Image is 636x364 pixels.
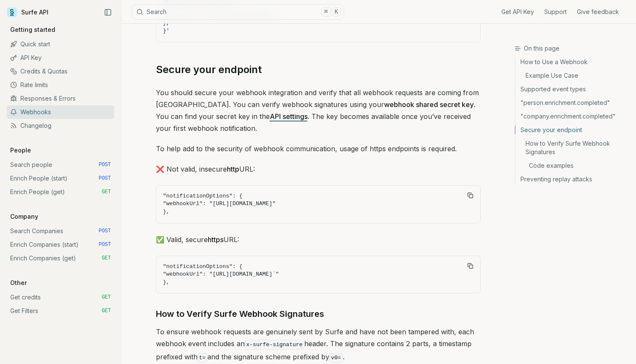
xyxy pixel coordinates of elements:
p: You should secure your webhook integration and verify that all webhook requests are coming from [... [156,87,481,134]
a: Support [544,8,567,16]
span: POST [99,228,111,234]
span: POST [99,161,111,168]
p: ❌ Not valid, insecure URL: [156,163,481,175]
p: To ensure webhook requests are genuinely sent by Surfe and have not been tampered with, each webh... [156,326,481,364]
a: Enrich People (start) POST [7,172,114,185]
a: Code examples [515,159,629,172]
code: v0= [329,353,342,363]
kbd: K [332,7,341,17]
span: }, [163,279,170,285]
a: Surfe API [7,6,48,19]
span: "notificationOptions": { [163,263,243,270]
a: Example Use Case [515,69,629,82]
a: API settings [270,112,308,121]
span: POST [99,241,111,248]
code: t= [198,353,208,363]
p: People [7,146,34,155]
p: ✅ Valid, secure URL: [156,234,481,245]
span: }, [163,20,170,26]
p: Other [7,279,30,287]
a: How to Verify Surfe Webhook Signatures [156,307,324,321]
a: Quick start [7,37,114,51]
span: }, [163,209,170,215]
h3: On this page [514,44,629,53]
a: Get API Key [501,8,534,16]
p: To help add to the security of webhook communication, usage of https endpoints is required. [156,143,481,155]
strong: http [227,165,239,173]
a: Get credits GET [7,291,114,304]
a: Credits & Quotas [7,65,114,78]
a: API Key [7,51,114,65]
a: Search people POST [7,158,114,172]
a: Changelog [7,119,114,133]
a: Supported event types [515,82,629,96]
button: Copy Text [464,189,477,202]
button: Search⌘K [132,4,344,20]
span: POST [99,175,111,182]
a: Enrich Companies (get) GET [7,251,114,265]
a: Secure your endpoint [156,63,262,76]
a: Responses & Errors [7,92,114,105]
a: Webhooks [7,105,114,119]
a: Search Companies POST [7,224,114,238]
strong: https [208,235,223,244]
a: Rate limits [7,78,114,92]
span: }' [163,28,170,34]
strong: webhook shared secret key [384,100,474,109]
a: How to Use a Webhook [515,58,629,69]
p: Getting started [7,25,59,34]
span: "webhookUrl": "[URL][DOMAIN_NAME]" [163,200,276,207]
a: Enrich People (get) GET [7,185,114,199]
a: Enrich Companies (start) POST [7,238,114,251]
span: GET [102,255,111,262]
span: GET [102,189,111,195]
code: x-surfe-signature [245,340,305,350]
a: How to Verify Surfe Webhook Signatures [515,137,629,159]
span: "notificationOptions": { [163,193,243,199]
span: GET [102,308,111,314]
span: "webhookUrl": "[URL][DOMAIN_NAME]`" [163,271,279,277]
a: Secure your endpoint [515,123,629,137]
a: Give feedback [577,8,619,16]
span: GET [102,294,111,301]
a: "company.enrichment.completed" [515,110,629,123]
a: Get Filters GET [7,304,114,318]
button: Collapse Sidebar [102,6,114,19]
p: Company [7,212,42,221]
a: "person.enrichment.completed" [515,96,629,110]
kbd: ⌘ [321,7,331,17]
a: Preventing replay attacks [515,172,629,183]
button: Copy Text [464,260,477,272]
